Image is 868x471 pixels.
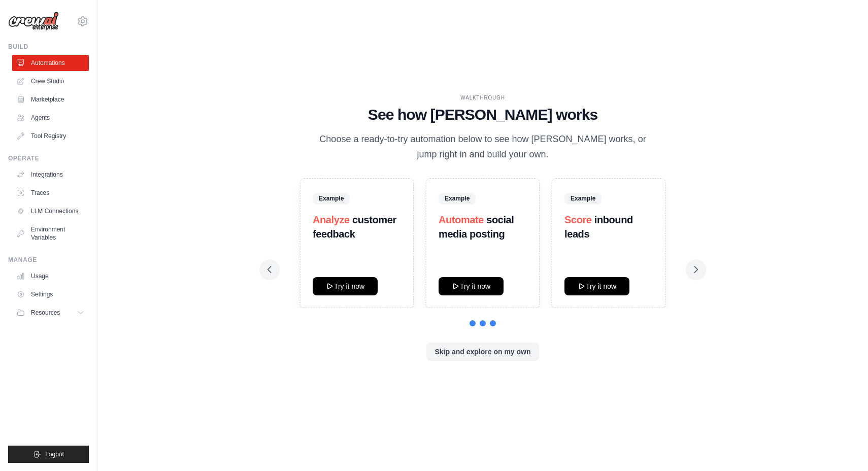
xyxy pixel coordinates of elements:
span: Example [439,193,476,204]
button: Skip and explore on my own [426,343,539,361]
a: Marketplace [12,91,89,108]
span: Logout [45,450,64,458]
button: Try it now [313,277,378,295]
a: Environment Variables [12,221,89,246]
button: Logout [8,446,89,463]
a: Tool Registry [12,128,89,144]
button: Resources [12,305,89,321]
div: Operate [8,154,89,162]
a: Traces [12,185,89,201]
strong: social media posting [439,214,514,240]
a: Settings [12,286,89,302]
span: Score [564,214,592,225]
a: Integrations [12,166,89,183]
div: Build [8,43,89,51]
a: Crew Studio [12,73,89,89]
span: Analyze [313,214,350,225]
span: Example [313,193,350,204]
a: LLM Connections [12,203,89,219]
div: Manage [8,256,89,264]
button: Try it now [564,277,629,295]
p: Choose a ready-to-try automation below to see how [PERSON_NAME] works, or jump right in and build... [312,132,653,162]
a: Automations [12,55,89,71]
a: Agents [12,110,89,126]
span: Automate [439,214,484,225]
a: Usage [12,268,89,284]
strong: inbound leads [564,214,633,240]
button: Try it now [439,277,504,295]
strong: customer feedback [313,214,396,240]
span: Resources [31,309,60,317]
div: WALKTHROUGH [268,94,698,102]
h1: See how [PERSON_NAME] works [268,106,698,124]
img: Logo [8,12,59,31]
span: Example [564,193,602,204]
